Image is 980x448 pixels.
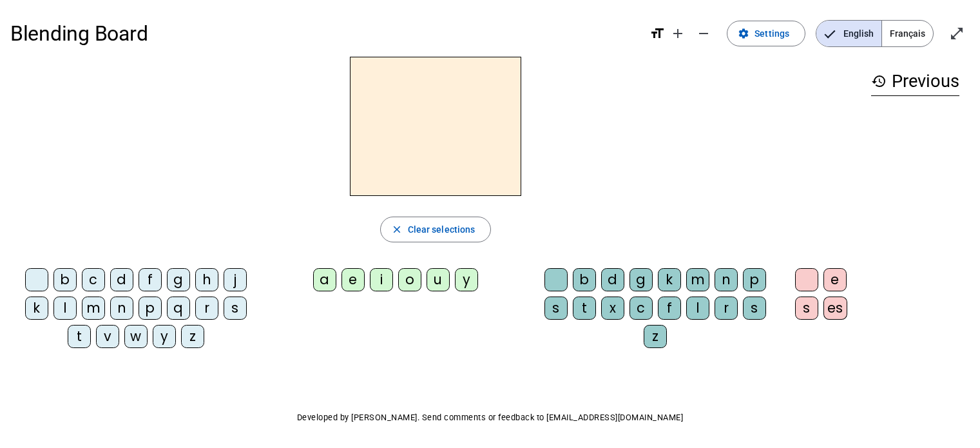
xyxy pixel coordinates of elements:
[743,268,766,291] div: p
[686,268,709,291] div: m
[743,297,766,320] div: s
[139,297,162,320] div: p
[871,73,887,89] mat-icon: history
[167,268,190,291] div: g
[949,26,965,41] mat-icon: open_in_full
[380,217,492,242] button: Clear selections
[10,410,970,425] p: Developed by [PERSON_NAME]. Send comments or feedback to [EMAIL_ADDRESS][DOMAIN_NAME]
[68,325,91,348] div: t
[341,268,365,291] div: e
[601,268,624,291] div: d
[573,268,596,291] div: b
[691,21,716,46] button: Decrease font size
[139,268,162,291] div: f
[10,13,639,54] h1: Blending Board
[670,26,686,41] mat-icon: add
[649,26,665,41] mat-icon: format_size
[715,268,738,291] div: n
[715,297,738,320] div: r
[823,297,847,320] div: es
[573,297,596,320] div: t
[658,268,681,291] div: k
[629,297,653,320] div: c
[53,297,77,320] div: l
[110,268,133,291] div: d
[944,21,970,46] button: Enter full screen
[82,268,105,291] div: c
[398,268,421,291] div: o
[391,224,403,235] mat-icon: close
[53,268,77,291] div: b
[871,67,959,96] h3: Previous
[427,268,450,291] div: u
[96,325,119,348] div: v
[727,21,805,46] button: Settings
[882,21,933,46] span: Français
[224,297,247,320] div: s
[658,297,681,320] div: f
[124,325,148,348] div: w
[195,268,218,291] div: h
[816,20,934,47] mat-button-toggle-group: Language selection
[455,268,478,291] div: y
[408,222,476,237] span: Clear selections
[181,325,204,348] div: z
[82,297,105,320] div: m
[665,21,691,46] button: Increase font size
[795,297,818,320] div: s
[313,268,336,291] div: a
[153,325,176,348] div: y
[544,297,568,320] div: s
[738,28,749,39] mat-icon: settings
[167,297,190,320] div: q
[754,26,789,41] span: Settings
[816,21,881,46] span: English
[110,297,133,320] div: n
[686,297,709,320] div: l
[629,268,653,291] div: g
[25,297,48,320] div: k
[644,325,667,348] div: z
[370,268,393,291] div: i
[224,268,247,291] div: j
[601,297,624,320] div: x
[195,297,218,320] div: r
[696,26,711,41] mat-icon: remove
[823,268,847,291] div: e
